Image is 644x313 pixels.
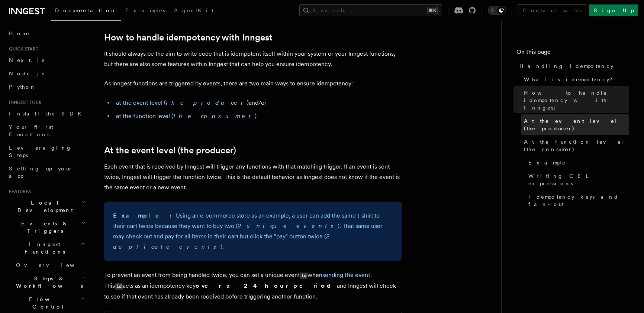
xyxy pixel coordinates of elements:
[521,73,629,86] a: What is idempotency?
[170,2,218,20] a: AgentKit
[125,7,165,13] span: Examples
[6,100,42,105] span: Inngest tour
[9,71,44,76] span: Node.js
[9,166,73,179] span: Setting up your app
[300,273,307,279] code: id
[121,2,170,20] a: Examples
[51,2,121,21] a: Documentation
[6,162,87,183] a: Setting up your app
[104,49,402,69] p: It should always be the aim to write code that is idempotent itself within your system or your In...
[524,117,629,132] span: At the event level (the producer)
[196,282,337,289] strong: over a 24 hour period
[173,113,255,120] em: the consumer
[114,98,402,108] li: and/or
[518,4,586,16] a: Contact sales
[6,241,80,255] span: Inngest Functions
[9,57,44,63] span: Next.js
[13,275,83,290] span: Steps & Workflows
[525,156,629,169] a: Example
[6,120,87,141] a: Your first Functions
[528,172,629,187] span: Writing CEL expressions
[6,220,81,235] span: Events & Triggers
[13,296,81,310] span: Flow Control
[524,89,629,111] span: How to handle idempotency with Inngest
[6,199,81,214] span: Local Development
[521,135,629,156] a: At the function level (the consumer)
[9,30,30,37] span: Home
[104,32,273,43] a: How to handle idempotency with Inngest
[116,113,257,120] a: at the function level (the consumer)
[116,99,249,106] a: at the event level (the producer)
[9,124,53,137] span: Your first Functions
[13,272,87,293] button: Steps & Workflows
[528,159,566,166] span: Example
[113,212,176,219] strong: Example:
[104,162,402,193] p: Each event that is received by Inngest will trigger any functions with that matching trigger. If ...
[524,76,618,83] span: What is idempotency?
[521,86,629,114] a: How to handle idempotency with Inngest
[516,48,629,59] h4: On this page
[528,193,629,208] span: Idempotency keys and fan-out
[9,84,36,90] span: Python
[322,271,370,278] a: sending the event
[6,141,87,162] a: Leveraging Steps
[521,114,629,135] a: At the event level (the producer)
[16,262,93,268] span: Overview
[9,111,86,117] span: Install the SDK
[6,46,38,52] span: Quick start
[6,80,87,94] a: Python
[6,238,87,258] button: Inngest Functions
[6,196,87,217] button: Local Development
[6,107,87,120] a: Install the SDK
[238,222,338,229] em: 2 unique events
[13,258,87,272] a: Overview
[113,211,393,252] p: Using an e-commerce store as an example, a user can add the same t-shirt to their cart twice beca...
[6,67,87,80] a: Node.js
[524,138,629,153] span: At the function level (the consumer)
[55,7,116,13] span: Documentation
[6,189,31,195] span: Features
[516,59,629,73] a: Handling idempotency
[427,7,438,14] kbd: ⌘K
[525,190,629,211] a: Idempotency keys and fan-out
[6,217,87,238] button: Events & Triggers
[104,270,402,302] p: To prevent an event from being handled twice, you can set a unique event when . This acts as an i...
[525,169,629,190] a: Writing CEL expressions
[6,53,87,67] a: Next.js
[9,145,72,158] span: Leveraging Steps
[589,4,638,16] a: Sign Up
[115,283,123,290] code: id
[104,78,402,89] p: As Inngest functions are triggered by events, there are two main ways to ensure idempotency:
[299,4,442,16] button: Search...⌘K
[174,7,213,13] span: AgentKit
[6,27,87,40] a: Home
[104,145,236,156] a: At the event level (the producer)
[519,62,614,70] span: Handling idempotency
[166,99,247,106] em: the producer
[488,6,506,15] button: Toggle dark mode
